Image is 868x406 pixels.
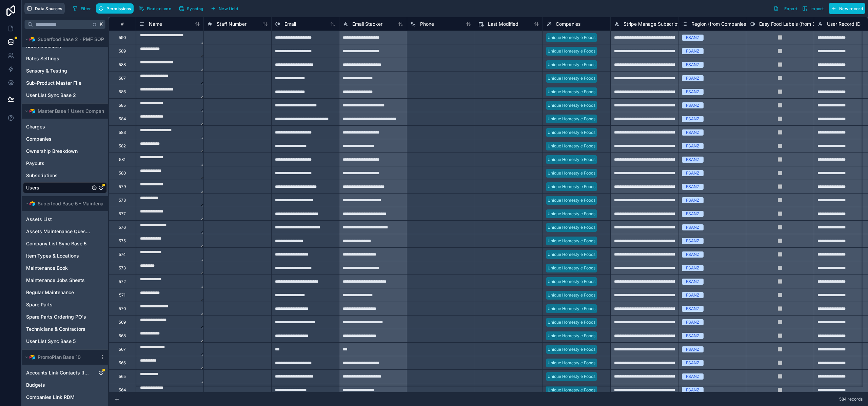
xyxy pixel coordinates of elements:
div: 569 [119,320,126,325]
div: Unique Homestyle Foods [548,333,595,339]
div: Unique Homestyle Foods [548,306,595,312]
span: Filter [81,6,91,11]
div: Unique Homestyle Foods [548,143,595,149]
button: Permissions [96,3,133,14]
div: Unique Homestyle Foods [548,346,595,352]
div: 567 [119,347,126,352]
div: 580 [119,170,126,176]
span: Export [784,6,797,11]
div: Unique Homestyle Foods [548,157,595,163]
span: Permissions [106,6,131,11]
div: 583 [119,130,126,135]
div: 568 [119,333,126,339]
div: Unique Homestyle Foods [548,319,595,325]
div: 581 [119,157,125,162]
span: K [99,22,104,27]
span: Name [149,21,162,27]
button: Export [771,3,800,14]
button: New record [829,3,865,14]
div: Unique Homestyle Foods [548,89,595,95]
button: Import [800,3,826,14]
div: Unique Homestyle Foods [548,373,595,380]
span: Data Sources [35,6,62,11]
span: User Record ID [827,21,861,27]
span: Phone [420,21,434,27]
div: 582 [119,143,126,149]
a: New record [826,3,865,14]
div: Unique Homestyle Foods [548,360,595,366]
div: Unique Homestyle Foods [548,224,595,230]
div: # [114,21,131,26]
button: Data Sources [24,3,65,14]
div: 577 [119,211,126,217]
div: 575 [119,238,126,244]
span: Last Modified [488,21,518,27]
div: 590 [119,35,126,40]
span: Syncing [187,6,203,11]
div: Unique Homestyle Foods [548,75,595,81]
span: New field [219,6,238,11]
div: Unique Homestyle Foods [548,116,595,122]
a: Syncing [176,3,208,14]
div: 565 [119,374,126,379]
div: 579 [119,184,126,189]
div: 584 [119,116,126,122]
button: Filter [70,3,94,14]
div: 589 [119,48,126,54]
span: Staff Number [217,21,246,27]
span: Companies [556,21,580,27]
div: Unique Homestyle Foods [548,35,595,41]
div: 566 [119,360,126,366]
a: Permissions [96,3,136,14]
div: 574 [119,252,126,257]
div: Unique Homestyle Foods [548,279,595,285]
div: 585 [119,103,126,108]
div: Unique Homestyle Foods [548,48,595,54]
span: Import [810,6,824,11]
button: Syncing [176,3,205,14]
div: Unique Homestyle Foods [548,197,595,203]
button: Find column [136,3,174,14]
div: Unique Homestyle Foods [548,211,595,217]
div: 573 [119,265,126,271]
div: Unique Homestyle Foods [548,102,595,108]
span: Region (from Companies) [691,21,748,27]
div: 576 [119,225,126,230]
div: Unique Homestyle Foods [548,387,595,393]
span: Stripe Manage Subscription Link Easy Food Labels (from Companies) [624,21,777,27]
div: Unique Homestyle Foods [548,251,595,258]
div: 571 [119,292,125,298]
button: New field [208,3,240,14]
span: New record [839,6,863,11]
div: Unique Homestyle Foods [548,170,595,176]
div: Unique Homestyle Foods [548,238,595,244]
div: 572 [119,279,126,284]
div: 578 [119,198,126,203]
div: 564 [119,387,126,393]
div: Unique Homestyle Foods [548,129,595,136]
div: Unique Homestyle Foods [548,265,595,271]
div: Unique Homestyle Foods [548,62,595,68]
span: 584 records [839,397,863,402]
span: Email Stacker [352,21,382,27]
div: 588 [119,62,126,67]
span: Find column [147,6,171,11]
div: 587 [119,76,126,81]
span: Easy Food Labels (from Companies) [759,21,839,27]
div: Unique Homestyle Foods [548,292,595,298]
div: Unique Homestyle Foods [548,184,595,190]
span: Email [284,21,296,27]
div: 570 [119,306,126,311]
div: 586 [119,89,126,95]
